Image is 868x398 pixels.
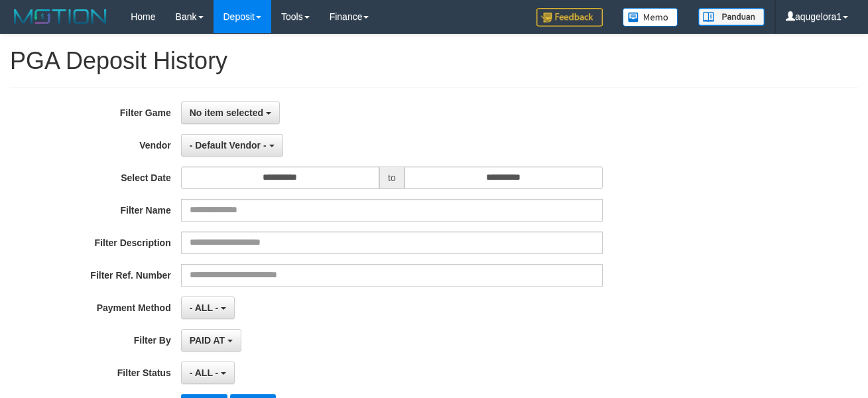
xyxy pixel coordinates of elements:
span: - ALL - [190,367,219,378]
img: MOTION_logo.png [10,7,111,27]
span: - Default Vendor - [190,140,267,151]
img: Button%20Memo.svg [623,8,678,27]
button: - ALL - [181,362,235,384]
span: No item selected [190,107,263,118]
img: Feedback.jpg [536,8,603,27]
span: PAID AT [190,335,225,346]
h1: PGA Deposit History [10,48,858,74]
img: panduan.png [698,8,765,26]
span: - ALL - [190,302,219,313]
button: - ALL - [181,297,235,319]
span: to [379,166,404,189]
button: No item selected [181,101,280,124]
button: - Default Vendor - [181,134,283,157]
button: PAID AT [181,329,241,352]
